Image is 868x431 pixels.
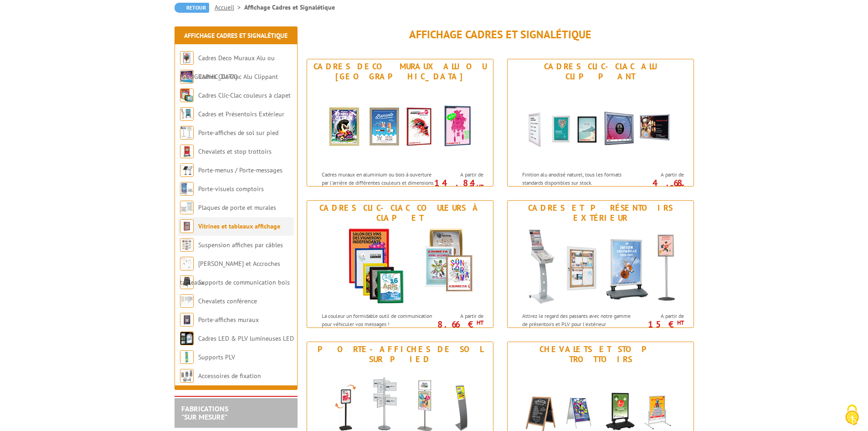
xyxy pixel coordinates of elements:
[180,107,194,121] img: Cadres et Présentoirs Extérieur
[432,180,483,191] p: 14.84 €
[180,369,194,383] img: Accessoires de fixation
[677,183,684,191] sup: HT
[180,163,194,177] img: Porte-menus / Porte-messages
[180,182,194,196] img: Porte-visuels comptoirs
[307,200,493,328] a: Cadres Clic-Clac couleurs à clapet Cadres Clic-Clac couleurs à clapet La couleur un formidable ou...
[437,171,483,178] span: A partir de
[215,3,244,11] a: Accueil
[507,200,694,328] a: Cadres et Présentoirs Extérieur Cadres et Présentoirs Extérieur Attirez le regard des passants av...
[322,312,435,327] p: La couleur un formidable outil de communication pour véhiculer vos messages !
[637,312,684,320] span: A partir de
[307,59,493,187] a: Cadres Deco Muraux Alu ou [GEOGRAPHIC_DATA] Cadres Deco Muraux Alu ou Bois Cadres muraux en alumi...
[180,201,194,214] img: Plaques de porte et murales
[198,278,290,286] a: Supports de communication bois
[637,171,684,178] span: A partir de
[198,297,257,305] a: Chevalets conférence
[244,3,335,12] li: Affichage Cadres et Signalétique
[522,171,635,186] p: Finition alu anodisé naturel, tous les formats standards disponibles sur stock.
[437,312,483,320] span: A partir de
[432,322,483,327] p: 8.66 €
[316,84,484,166] img: Cadres Deco Muraux Alu ou Bois
[198,147,272,156] a: Chevalets et stop trottoirs
[180,332,194,345] img: Cadres LED & PLV lumineuses LED
[198,166,282,174] a: Porte-menus / Porte-messages
[198,334,294,343] a: Cadres LED & PLV lumineuses LED
[507,59,694,187] a: Cadres Clic-Clac Alu Clippant Cadres Clic-Clac Alu Clippant Finition alu anodisé naturel, tous le...
[198,222,280,230] a: Vitrines et tableaux affichage
[198,129,278,137] a: Porte-affiches de sol sur pied
[510,344,691,364] div: Chevalets et stop trottoirs
[198,91,291,99] a: Cadres Clic-Clac couleurs à clapet
[184,31,288,40] a: Affichage Cadres et Signalétique
[322,171,435,202] p: Cadres muraux en aluminium ou bois à ouverture par l'arrière de différentes couleurs et dimension...
[180,294,194,308] img: Chevalets conférence
[198,185,264,193] a: Porte-visuels comptoirs
[841,404,863,426] img: Cookies (fenêtre modale)
[198,73,278,81] a: Cadres Clic-Clac Alu Clippant
[198,110,284,118] a: Cadres et Présentoirs Extérieur
[633,180,684,191] p: 4.68 €
[175,3,209,13] a: Retour
[180,313,194,327] img: Porte-affiches muraux
[309,62,491,82] div: Cadres Deco Muraux Alu ou [GEOGRAPHIC_DATA]
[180,238,194,252] img: Suspension affiches par câbles
[180,54,275,81] a: Cadres Deco Muraux Alu ou [GEOGRAPHIC_DATA]
[180,350,194,364] img: Supports PLV
[198,372,261,380] a: Accessoires de fixation
[180,219,194,233] img: Vitrines et tableaux affichage
[198,203,276,212] a: Plaques de porte et murales
[180,260,280,286] a: [PERSON_NAME] et Accroches tableaux
[516,225,685,307] img: Cadres et Présentoirs Extérieur
[510,62,691,82] div: Cadres Clic-Clac Alu Clippant
[677,319,684,327] sup: HT
[516,84,685,166] img: Cadres Clic-Clac Alu Clippant
[180,126,194,140] img: Porte-affiches de sol sur pied
[180,88,194,102] img: Cadres Clic-Clac couleurs à clapet
[510,203,691,223] div: Cadres et Présentoirs Extérieur
[180,257,194,270] img: Cimaises et Accroches tableaux
[836,400,868,431] button: Cookies (fenêtre modale)
[180,145,194,158] img: Chevalets et stop trottoirs
[198,316,259,324] a: Porte-affiches muraux
[633,322,684,327] p: 15 €
[477,183,483,191] sup: HT
[307,29,694,41] h1: Affichage Cadres et Signalétique
[198,241,283,249] a: Suspension affiches par câbles
[309,344,491,364] div: Porte-affiches de sol sur pied
[180,51,194,65] img: Cadres Deco Muraux Alu ou Bois
[181,404,228,421] a: FABRICATIONS"Sur Mesure"
[522,312,635,327] p: Attirez le regard des passants avec notre gamme de présentoirs et PLV pour l'extérieur
[198,353,235,361] a: Supports PLV
[477,319,483,327] sup: HT
[309,203,491,223] div: Cadres Clic-Clac couleurs à clapet
[316,225,484,307] img: Cadres Clic-Clac couleurs à clapet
